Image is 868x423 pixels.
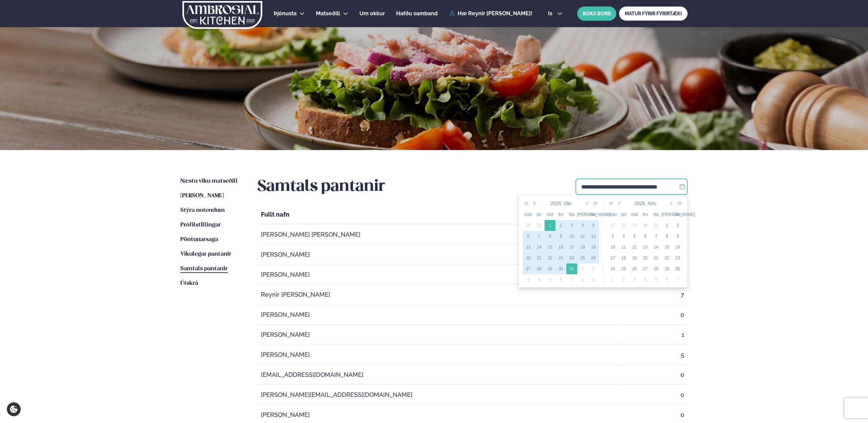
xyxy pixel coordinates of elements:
th: fös [651,209,661,220]
td: 2025-11-09 [588,274,599,285]
span: Um okkur [359,10,385,17]
div: 21 [534,255,545,261]
div: 18 [618,255,629,261]
td: 2025-11-02 [672,220,683,231]
div: 1 [607,277,618,283]
div: 5 [651,277,661,283]
div: 4 [534,277,545,283]
button: 2025 [633,198,646,209]
td: 2025-10-19 [588,242,599,253]
div: 30 [640,222,651,228]
td: 2025-12-02 [618,274,629,285]
div: 29 [629,222,640,228]
td: 2025-12-06 [661,274,672,285]
div: 30 [672,266,683,272]
div: 22 [545,255,555,261]
td: 0 [618,365,687,385]
td: 2025-11-01 [577,263,588,274]
td: 2025-10-07 [534,231,545,242]
div: 23 [672,255,683,261]
td: 2025-10-31 [566,263,577,274]
a: Samtals pantanir [180,265,228,273]
span: Næstu viku matseðill [180,178,238,184]
td: 2025-11-30 [672,263,683,274]
div: 13 [523,244,534,250]
th: sun [672,209,683,220]
div: 26 [588,255,599,261]
td: 2025-11-04 [534,274,545,285]
div: 3 [629,277,640,283]
a: Næstu viku matseðill [180,177,238,185]
div: 3 [607,233,618,239]
div: 5 [588,222,599,228]
div: 25 [618,266,629,272]
div: 25 [577,255,588,261]
div: 29 [523,222,534,228]
td: [PERSON_NAME] [258,265,618,284]
td: [PERSON_NAME][EMAIL_ADDRESS][DOMAIN_NAME] [258,385,618,405]
td: 2025-10-15 [545,242,555,253]
div: 14 [651,244,661,250]
td: 2025-11-13 [640,242,651,253]
a: Hafðu samband [396,10,438,18]
td: 2025-10-11 [577,231,588,242]
td: 2025-09-30 [534,220,545,231]
img: logo [182,1,263,29]
td: 2025-12-05 [651,274,661,285]
td: 2025-11-24 [607,263,618,274]
button: is [543,11,568,16]
div: 20 [523,255,534,261]
a: [PERSON_NAME] [180,192,224,200]
td: 2025-11-18 [618,253,629,263]
th: mán [523,209,534,220]
div: 10 [607,244,618,250]
td: 2025-10-29 [629,220,640,231]
div: 28 [618,222,629,228]
div: 15 [545,244,555,250]
span: Hafðu samband [396,10,438,17]
th: mið [545,209,555,220]
td: [EMAIL_ADDRESS][DOMAIN_NAME] [258,365,618,385]
td: [PERSON_NAME] [PERSON_NAME] [258,225,618,244]
div: 7 [672,277,683,283]
div: 16 [672,244,683,250]
td: 7 [618,285,687,305]
td: 2025-12-04 [640,274,651,285]
div: 19 [629,255,640,261]
td: 2025-10-09 [555,231,566,242]
td: 2025-10-28 [618,220,629,231]
td: 2025-11-05 [545,274,555,285]
div: 28 [651,266,661,272]
td: 2025-11-29 [661,263,672,274]
span: Vikulegar pantanir [180,251,231,257]
div: 30 [555,266,566,272]
th: fim [555,209,566,220]
td: 2025-11-01 [661,220,672,231]
td: 2025-10-23 [555,253,566,263]
div: 7 [566,277,577,283]
td: 2025-10-30 [640,220,651,231]
td: 2025-10-21 [534,253,545,263]
th: Fullt nafn [258,205,618,224]
div: 13 [640,244,651,250]
td: 2025-10-01 [545,220,555,231]
div: 6 [523,233,534,239]
th: þri [534,209,545,220]
div: 12 [588,233,599,239]
div: 31 [566,266,577,272]
div: 2 [618,277,629,283]
td: 2025-11-21 [651,253,661,263]
div: 14 [534,244,545,250]
td: 2025-11-08 [577,274,588,285]
div: 15 [661,244,672,250]
div: 4 [640,277,651,283]
td: [PERSON_NAME] [258,245,618,264]
div: 4 [577,222,588,228]
td: 2025-11-03 [523,274,534,285]
a: Cookie settings [7,402,21,416]
td: [PERSON_NAME] [258,305,618,325]
div: 3 [566,222,577,228]
td: 2025-10-06 [523,231,534,242]
a: Hæ Reynir [PERSON_NAME]! [449,11,532,17]
div: 2 [672,222,683,228]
